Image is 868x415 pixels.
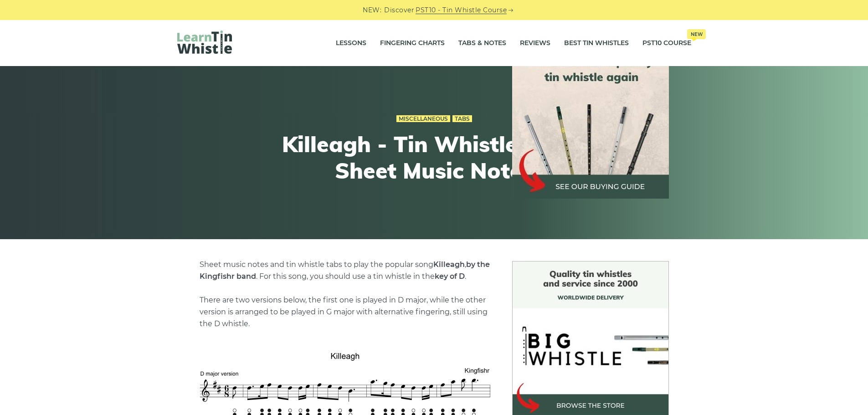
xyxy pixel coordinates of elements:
strong: key of D [435,272,465,281]
a: Tabs & Notes [458,32,506,55]
strong: Killeagh [433,260,465,269]
a: PST10 CourseNew [642,32,691,55]
a: Reviews [520,32,550,55]
h1: Killeagh - Tin Whistle Tab & Sheet Music Notes [267,131,602,184]
a: Lessons [336,32,366,55]
img: tin whistle buying guide [512,42,669,199]
span: Sheet music notes and tin whistle tabs to play the popular song , [200,260,466,269]
a: Best Tin Whistles [564,32,629,55]
a: Fingering Charts [380,32,445,55]
a: Miscellaneous [396,115,450,123]
p: . For this song, you should use a tin whistle in the . There are two versions below, the first on... [200,259,490,330]
img: LearnTinWhistle.com [177,31,232,54]
span: New [687,29,706,39]
a: Tabs [452,115,472,123]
